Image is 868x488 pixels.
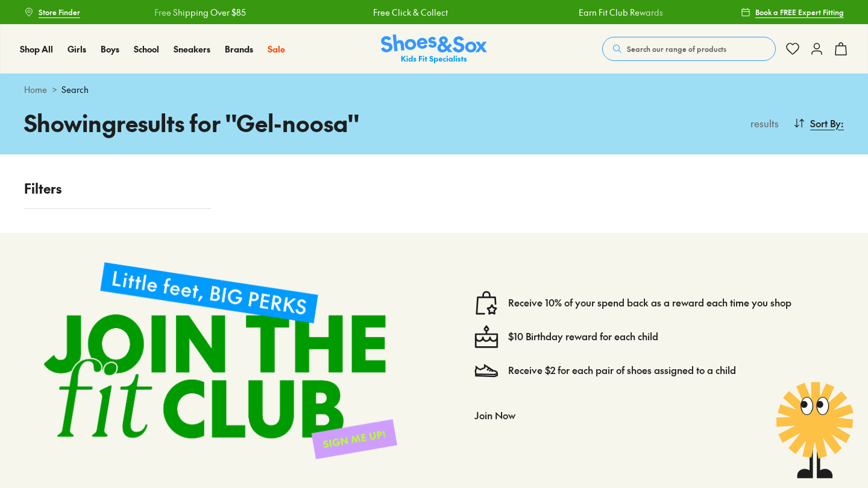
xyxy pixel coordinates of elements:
span: Search [61,83,89,96]
a: Shoes & Sox [381,34,487,64]
div: > [24,83,844,96]
span: Sneakers [174,43,210,55]
a: Brands [225,43,253,55]
a: Earn Fit Club Rewards [579,6,663,19]
a: Girls [68,43,86,55]
img: cake--candle-birthday-event-special-sweet-cake-bake.svg [474,325,498,349]
h1: Showing results for " Gel-noosa " [24,106,434,140]
p: results [746,116,779,130]
span: : [841,116,844,130]
span: School [134,43,159,55]
img: sign-up-footer.png [24,242,417,478]
a: Boys [101,43,119,55]
a: Book a FREE Expert Fitting [741,1,844,23]
a: Shop All [20,43,53,55]
a: School [134,43,159,55]
img: vector1.svg [474,291,498,315]
button: Sort By: [793,110,844,136]
span: Search our range of products [627,43,726,54]
span: Boys [101,43,119,55]
span: Shop All [20,43,53,55]
img: SNS_Logo_Responsive.svg [381,34,487,64]
span: Store Finder [39,7,80,17]
p: Filters [24,179,211,198]
a: Sneakers [174,43,210,55]
img: Vector_3098.svg [474,358,498,382]
a: Sale [268,43,285,55]
a: Receive 10% of your spend back as a reward each time you shop [508,296,791,309]
span: Girls [68,43,86,55]
span: Sort By [810,116,841,130]
button: Search our range of products [602,37,776,61]
a: $10 Birthday reward for each child [508,330,658,343]
a: Home [24,83,47,96]
a: Receive $2 for each pair of shoes assigned to a child [508,364,736,377]
span: Book a FREE Expert Fitting [755,7,844,17]
span: Brands [225,43,253,55]
a: Store Finder [24,1,80,23]
a: Free Shipping Over $85 [154,6,246,19]
button: Join Now [474,402,515,428]
a: Free Click & Collect [373,6,448,19]
span: Sale [268,43,285,55]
